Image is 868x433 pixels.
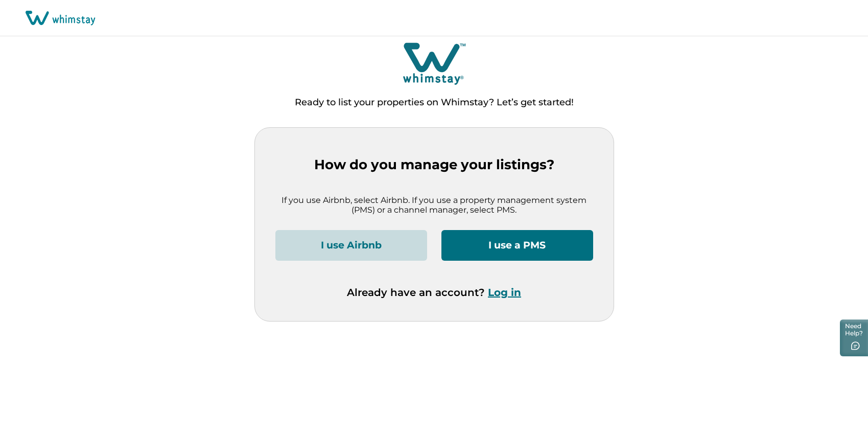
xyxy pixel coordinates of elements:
button: I use a PMS [441,230,593,261]
p: Ready to list your properties on Whimstay? Let’s get started! [295,98,574,108]
p: Already have an account? [347,286,521,299]
button: Log in [488,286,521,299]
p: How do you manage your listings? [275,157,593,173]
p: If you use Airbnb, select Airbnb. If you use a property management system (PMS) or a channel mana... [275,195,593,215]
button: I use Airbnb [275,230,427,261]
